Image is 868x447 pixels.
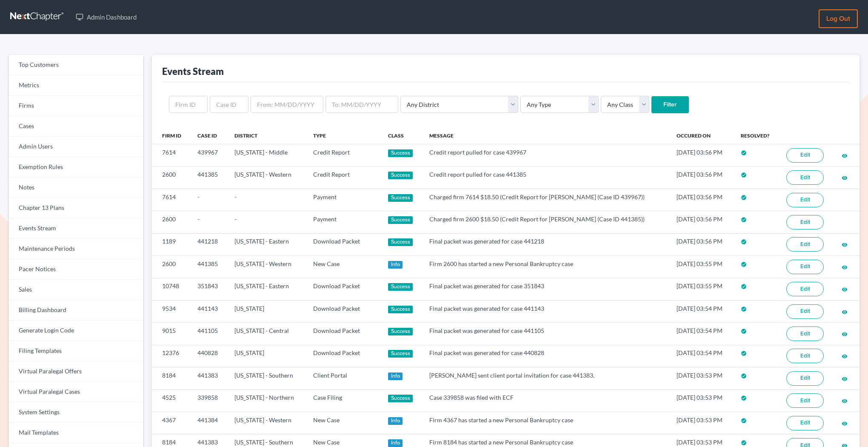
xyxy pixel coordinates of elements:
a: Edit [786,148,824,163]
a: Edit [786,282,824,296]
td: [DATE] 03:55 PM [670,256,734,278]
td: [DATE] 03:56 PM [670,166,734,189]
td: 441384 [191,412,227,434]
td: [US_STATE] - Southern [228,367,307,390]
i: check_circle [741,150,747,156]
th: Firm ID [152,127,191,144]
td: 7614 [152,144,191,166]
th: Case ID [191,127,227,144]
div: Success [388,149,413,157]
i: visibility [842,175,848,181]
a: Chapter 13 Plans [9,198,143,218]
a: Top Customers [9,55,143,75]
td: [DATE] 03:56 PM [670,144,734,166]
a: Exemption Rules [9,157,143,178]
td: Credit Report [306,166,381,189]
i: visibility [842,309,848,315]
a: Filing Templates [9,341,143,361]
td: New Case [306,412,381,434]
i: check_circle [741,261,747,267]
i: check_circle [741,440,747,446]
td: Payment [306,211,381,233]
div: Events Stream [162,65,224,77]
td: [US_STATE] [228,300,307,322]
input: Case ID [210,96,248,113]
td: - [228,189,307,211]
a: visibility [842,174,848,181]
div: Success [388,216,413,224]
a: Billing Dashboard [9,300,143,321]
td: 12376 [152,345,191,367]
a: visibility [842,419,848,427]
td: [DATE] 03:55 PM [670,278,734,300]
i: check_circle [741,418,747,424]
i: visibility [842,421,848,427]
td: [US_STATE] - Western [228,166,307,189]
a: Edit [786,170,824,185]
a: visibility [842,375,848,382]
a: Edit [786,237,824,252]
i: visibility [842,242,848,248]
td: [DATE] 03:54 PM [670,300,734,322]
a: Edit [786,371,824,386]
a: Admin Dashboard [71,9,141,25]
i: check_circle [741,172,747,178]
td: Final packet was generated for case 440828 [423,345,670,367]
td: Case Filing [306,390,381,412]
td: Credit report pulled for case 441385 [423,166,670,189]
td: Final packet was generated for case 441143 [423,300,670,322]
a: Maintenance Periods [9,239,143,259]
td: 440828 [191,345,227,367]
div: Success [388,306,413,313]
input: Filter [651,96,689,113]
a: Log out [819,9,858,28]
td: [DATE] 03:54 PM [670,345,734,367]
td: 2600 [152,256,191,278]
i: visibility [842,264,848,270]
a: visibility [842,152,848,159]
i: check_circle [741,350,747,356]
td: New Case [306,256,381,278]
a: Admin Users [9,137,143,157]
th: Type [306,127,381,144]
td: - [228,211,307,233]
td: [DATE] 03:53 PM [670,367,734,390]
div: Success [388,194,413,202]
td: [DATE] 03:54 PM [670,323,734,345]
td: Final packet was generated for case 441218 [423,233,670,255]
td: [US_STATE] - Western [228,256,307,278]
i: check_circle [741,395,747,401]
div: Info [388,439,403,447]
th: District [228,127,307,144]
td: 441143 [191,300,227,322]
i: check_circle [741,217,747,223]
a: visibility [842,330,848,337]
i: visibility [842,287,848,292]
td: [DATE] 03:56 PM [670,233,734,255]
div: Info [388,261,403,269]
div: Success [388,328,413,335]
td: Download Packet [306,323,381,345]
a: visibility [842,397,848,404]
a: Notes [9,178,143,198]
td: [DATE] 03:53 PM [670,412,734,434]
a: visibility [842,285,848,292]
td: 441385 [191,166,227,189]
td: 351843 [191,278,227,300]
td: 2600 [152,211,191,233]
a: Virtual Paralegal Cases [9,382,143,402]
td: 441383 [191,367,227,390]
td: - [191,211,227,233]
td: [US_STATE] - Middle [228,144,307,166]
a: Generate Login Code [9,321,143,341]
i: check_circle [741,239,747,245]
td: 441218 [191,233,227,255]
i: check_circle [741,328,747,334]
td: 4367 [152,412,191,434]
td: 10748 [152,278,191,300]
td: 8184 [152,367,191,390]
td: 441385 [191,256,227,278]
div: Success [388,395,413,402]
th: Resolved? [734,127,779,144]
a: Edit [786,260,824,274]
